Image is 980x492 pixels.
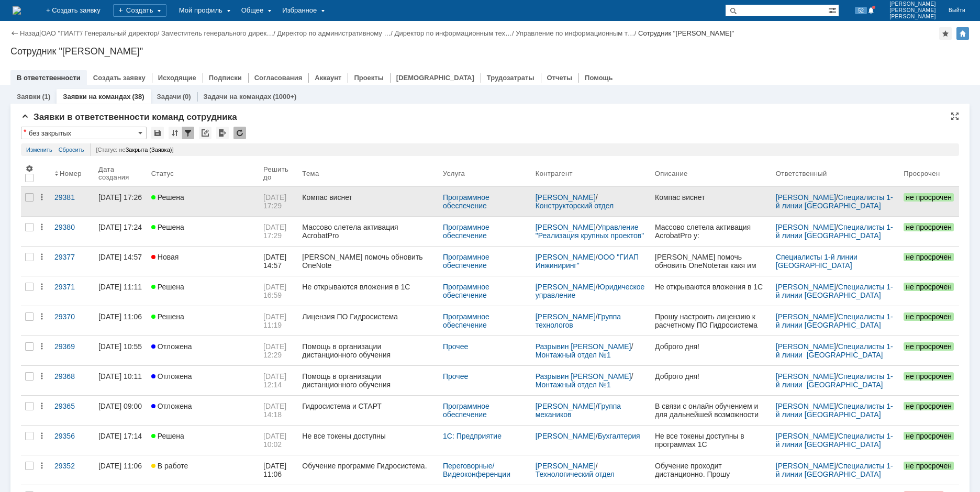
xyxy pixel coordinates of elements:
a: Программное обеспечение [443,193,492,210]
a: [DATE] 11:19 [259,306,298,336]
div: / [776,312,895,329]
a: [DATE] 11:11 [94,276,147,306]
a: [DATE] 14:18 [259,396,298,425]
div: / [776,342,895,359]
a: Проекты [354,74,383,82]
div: (0) [183,93,191,100]
a: Генеральный директор [84,29,157,37]
a: 29370 [50,306,94,336]
a: Прочее [443,372,468,381]
a: Группа механиков [536,402,623,419]
li: зарегистрируйте учетную запись ZOOM (без этого вы не сможете войти в конференцию). [21,378,113,478]
a: 29377 [50,247,94,276]
a: Обучение программе Гидросистема. [298,455,439,485]
a: [PERSON_NAME] [776,193,836,202]
a: В работе [147,455,259,485]
div: 29369 [54,342,90,351]
a: Трудозатраты [487,74,534,82]
span: Отложена [151,342,192,351]
span: [DATE] 14:18 [263,402,288,419]
a: Заместитель генерального дирек… [161,29,273,37]
a: [PERSON_NAME] [776,342,836,351]
img: logo [13,6,21,15]
div: [DATE] 14:57 [98,253,142,261]
a: Задачи на командах [204,93,272,100]
a: Переговорные/Видеоконференции [443,462,510,478]
a: Управление "Реализация крупных проектов" [536,223,644,240]
a: Создать заявку [93,74,146,82]
span: [DATE] 12:14 [263,372,288,389]
span: [PERSON_NAME] [889,14,936,20]
a: Помощь [585,74,612,82]
span: не просрочен [904,432,954,440]
a: Программное обеспечение [443,223,492,240]
a: Сбросить [59,143,84,156]
span: Настройки [25,164,34,173]
a: [PERSON_NAME] [776,283,836,291]
span: Решена [151,223,184,231]
a: 29380 [50,217,94,246]
a: не просрочен [899,187,959,216]
div: / [41,29,85,37]
a: [DATE] 11:06 [259,455,298,485]
a: Специалисты 1-й линии [GEOGRAPHIC_DATA] [776,342,893,359]
div: (1) [42,93,50,100]
a: [DATE] 17:29 [259,217,298,246]
div: Действия [38,253,46,261]
div: 29380 [54,223,90,231]
span: и [42,445,47,453]
div: Не все токены доступны [302,432,435,440]
div: 29377 [54,253,90,261]
div: Помощь в организации дистанционного обучения сотрудников МО1 по Приказу № П-380 [302,372,435,389]
a: Программное обеспечение [443,283,492,299]
span: Решена [151,193,184,202]
div: Дата создания [98,165,135,181]
a: Исходящие [158,74,196,82]
a: [DATE] 17:26 [94,187,147,216]
a: Специалисты 1-й линии [GEOGRAPHIC_DATA] [776,372,893,389]
div: / [536,372,647,389]
div: [DATE] 17:26 [98,193,142,202]
a: Не все токены доступны [298,426,439,455]
div: [DATE] 10:11 [98,372,142,381]
div: 29381 [54,193,90,202]
a: [PERSON_NAME] [536,462,596,470]
a: ОАО "ГИАП" [41,29,81,37]
span: Заявки в ответственности команд сотрудника [21,112,237,122]
a: Подписки [209,74,242,82]
th: Ответственный [772,160,899,187]
a: Задачи [157,93,181,100]
div: Фильтрация... [182,127,194,139]
a: Прочее [443,342,468,351]
a: [DATE] 12:29 [259,336,298,365]
div: / [776,223,895,240]
span: [DATE] 17:29 [263,223,288,240]
a: [PERSON_NAME] [536,223,596,231]
a: Программное обеспечение [443,402,492,419]
a: Не открываются вложения в 1С [298,276,439,306]
div: Обучение программе Гидросистема. [302,462,435,470]
a: Решена [147,306,259,336]
div: [DATE] 17:24 [98,223,142,231]
div: Обновлять список [233,127,246,139]
a: [PERSON_NAME] [776,462,836,470]
div: Действия [38,432,46,440]
span: Пожалуйста, выполните её по шагам [21,428,103,453]
span: не просрочен [904,253,954,261]
span: ZOOM [55,420,77,428]
a: [DATE] 11:06 [94,455,147,485]
a: Управление по информационным т… [516,29,634,37]
div: [PERSON_NAME] помочь обновить OneNote [302,253,435,270]
div: [DATE] 11:06 [98,312,142,321]
a: Директор по административному … [277,29,391,37]
a: [DATE] 10:11 [94,366,147,395]
div: / [536,402,647,419]
div: / [536,193,647,210]
a: 29356 [50,426,94,455]
div: / [536,283,647,299]
span: Решена [151,283,184,291]
div: / [536,432,647,440]
a: Специалисты 1-й линии [GEOGRAPHIC_DATA] [776,312,893,329]
span: Отложена [151,402,192,410]
th: Контрагент [531,160,651,187]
